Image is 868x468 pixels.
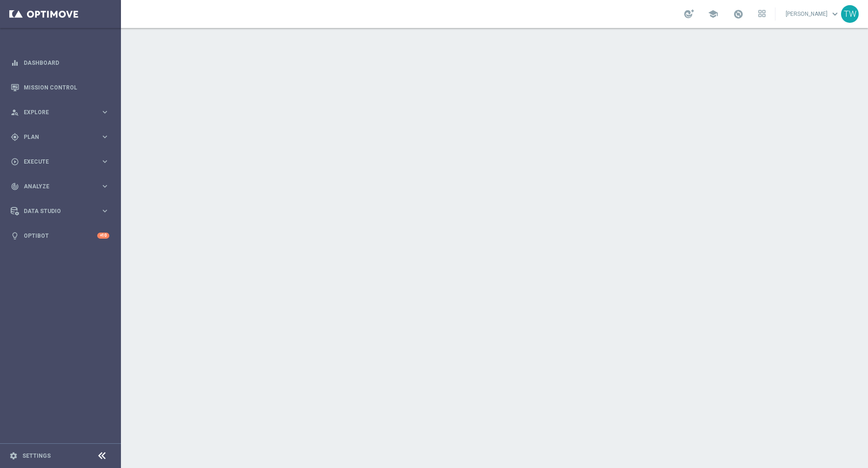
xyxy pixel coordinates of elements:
[10,109,110,116] button: person_search Explore keyboard_arrow_right
[100,157,109,166] i: keyboard_arrow_right
[100,132,109,141] i: keyboard_arrow_right
[100,206,109,215] i: keyboard_arrow_right
[830,9,840,19] span: keyboard_arrow_down
[11,158,19,166] i: play_circle_outline
[24,50,109,75] a: Dashboard
[22,453,51,459] a: Settings
[100,108,109,117] i: keyboard_arrow_right
[10,232,110,240] button: lightbulb Optibot +10
[24,208,100,214] span: Data Studio
[11,133,100,141] div: Plan
[11,133,19,141] i: gps_fixed
[11,108,100,117] div: Explore
[24,159,100,165] span: Execute
[11,108,19,117] i: person_search
[11,158,100,166] div: Execute
[11,223,109,248] div: Optibot
[10,133,110,141] button: gps_fixed Plan keyboard_arrow_right
[24,184,100,189] span: Analyze
[11,75,109,100] div: Mission Control
[11,182,19,191] i: track_changes
[24,223,97,248] a: Optibot
[24,75,109,100] a: Mission Control
[785,7,841,21] a: [PERSON_NAME]keyboard_arrow_down
[24,134,100,140] span: Plan
[10,59,110,67] button: equalizer Dashboard
[11,232,19,240] i: lightbulb
[841,5,859,23] div: TW
[97,233,109,239] div: +10
[10,158,110,165] button: play_circle_outline Execute keyboard_arrow_right
[24,110,100,115] span: Explore
[9,452,18,460] i: settings
[11,207,100,215] div: Data Studio
[708,9,718,19] span: school
[100,182,109,191] i: keyboard_arrow_right
[10,183,110,190] button: track_changes Analyze keyboard_arrow_right
[10,84,110,91] button: Mission Control
[10,207,110,215] button: Data Studio keyboard_arrow_right
[11,50,109,75] div: Dashboard
[11,182,100,191] div: Analyze
[11,59,19,67] i: equalizer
